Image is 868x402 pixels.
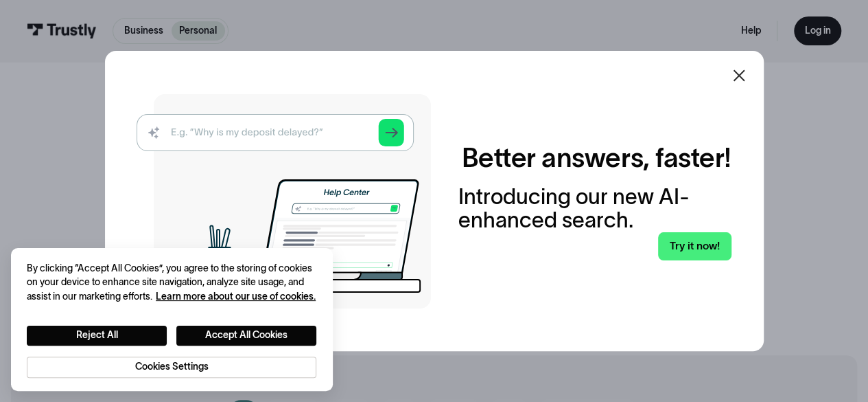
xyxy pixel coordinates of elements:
[27,262,316,378] div: Privacy
[27,357,316,378] button: Cookies Settings
[27,326,167,346] button: Reject All
[658,232,731,260] a: Try it now!
[461,142,731,174] h2: Better answers, faster!
[27,262,316,304] div: By clicking “Accept All Cookies”, you agree to the storing of cookies on your device to enhance s...
[176,326,316,346] button: Accept All Cookies
[156,291,316,302] a: More information about your privacy, opens in a new tab
[11,248,333,391] div: Cookie banner
[458,185,731,232] div: Introducing our new AI-enhanced search.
